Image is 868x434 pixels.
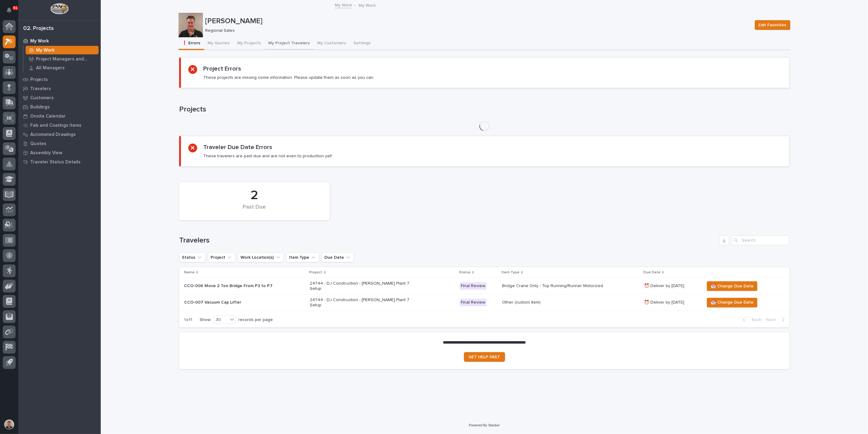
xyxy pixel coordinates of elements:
p: 91 [13,6,17,10]
p: Assembly View [30,150,62,156]
button: Back [738,317,764,323]
button: Item Type [286,253,319,262]
p: Item Type [501,269,519,276]
p: ⏰ Deliver by [DATE] [644,283,700,289]
a: My Work [335,1,352,8]
p: [PERSON_NAME] [205,17,750,26]
tr: CCO-006 Move 2 Ton Bridge From P3 to P724744 - DJ Construction - [PERSON_NAME] Plant 7 SetupFinal... [179,278,790,294]
p: Buildings [30,104,50,110]
p: Project Managers and Engineers [36,57,96,62]
p: 1 of 1 [179,312,197,327]
a: My Work [24,46,101,54]
p: Other (custom item) [502,300,609,305]
a: Powered By Stacker [469,423,500,427]
div: Final Review [460,299,486,306]
button: Project [208,253,235,262]
p: Quotes [30,141,46,147]
span: Back [748,317,761,323]
a: All Managers [24,64,101,72]
button: ❗ Errors [179,37,204,50]
p: Onsite Calendar [30,114,66,119]
button: users-avatar [3,418,16,431]
button: Work Location(s) [238,253,284,262]
button: Settings [350,37,374,50]
button: My Project Travelers [265,37,314,50]
button: Due Date [322,253,354,262]
h2: Traveler Due Date Errors [203,144,272,151]
p: My Work [36,48,55,53]
p: CCO-006 Move 2 Ton Bridge From P3 to P7 [184,283,291,289]
div: Notifications91 [8,7,16,17]
span: 📆 Change Due Date [711,299,754,306]
p: These projects are missing some information. Please update them as soon as you can. [203,75,374,80]
a: Quotes [18,139,101,148]
a: Fab and Coatings Items [18,121,101,130]
a: Project Managers and Engineers [24,55,101,63]
tr: CCO-007 Vacuum Cap Lifter24744 - DJ Construction - [PERSON_NAME] Plant 7 SetupFinal ReviewOther (... [179,294,790,311]
a: Projects [18,75,101,84]
h1: Projects [179,105,790,114]
button: Next [764,317,790,323]
a: Traveler Status Details [18,157,101,166]
p: records per page [238,317,273,323]
p: My Work [359,2,376,8]
div: 02. Projects [23,25,54,32]
button: 📆 Change Due Date [707,298,758,308]
span: Next [766,317,779,323]
a: Customers [18,93,101,102]
span: 📆 Change Due Date [711,283,754,290]
p: Fab and Coatings Items [30,123,81,128]
button: My Projects [234,37,265,50]
p: ⏰ Deliver by [DATE] [644,300,700,305]
a: Onsite Calendar [18,111,101,121]
button: 📆 Change Due Date [707,281,758,291]
a: Automated Drawings [18,130,101,139]
div: Past Due [190,204,319,217]
p: 24744 - DJ Construction - [PERSON_NAME] Plant 7 Setup [310,297,417,308]
a: Travelers [18,84,101,93]
span: Edit Favorites [759,21,787,29]
div: 2 [190,188,319,203]
a: GET HELP FAST [464,352,505,362]
p: Due Date [643,269,660,276]
button: Edit Favorites [755,20,790,30]
p: These travelers are past due and are not even to production yet! [203,153,332,159]
p: 24744 - DJ Construction - [PERSON_NAME] Plant 7 Setup [310,281,417,291]
input: Search [732,235,790,245]
p: My Work [30,38,49,44]
img: Workspace Logo [50,3,68,14]
h2: Project Errors [203,65,241,72]
a: Assembly View [18,148,101,157]
p: Customers [30,95,54,101]
a: My Work [18,36,101,46]
div: 30 [213,317,228,323]
h1: Travelers [179,236,717,245]
p: CCO-007 Vacuum Cap Lifter [184,300,291,305]
button: Notifications [3,4,16,16]
p: Status [459,269,471,276]
button: My Quotes [204,37,234,50]
p: All Managers [36,65,65,71]
p: Projects [30,77,48,82]
p: Travelers [30,86,51,92]
button: Status [179,253,205,262]
p: Bridge Crane Only - Top Running/Runner Motorized [502,283,609,289]
p: Name [184,269,195,276]
p: Traveler Status Details [30,159,81,165]
p: Automated Drawings [30,132,76,137]
p: Regional Sales [205,28,747,33]
div: Final Review [460,282,486,290]
p: Show [200,317,211,323]
a: Buildings [18,102,101,111]
button: My Customers [314,37,350,50]
span: GET HELP FAST [469,355,500,359]
p: Project [309,269,322,276]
